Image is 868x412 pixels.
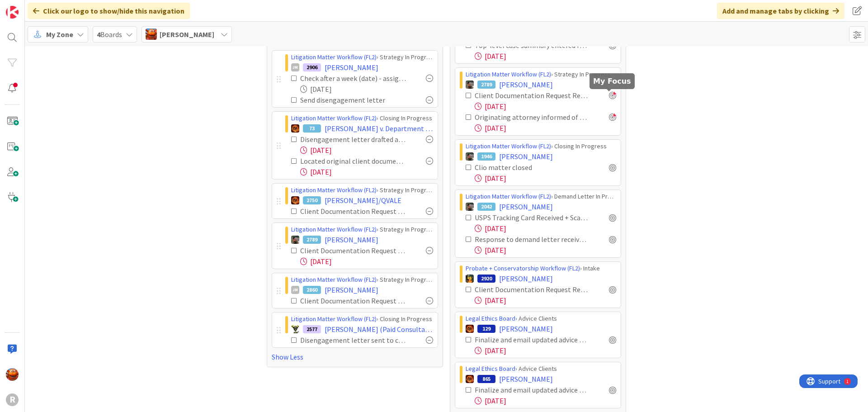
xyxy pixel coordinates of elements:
[466,142,616,151] div: › Closing In Progress
[325,195,401,206] span: [PERSON_NAME]/QVALE
[499,201,553,212] span: [PERSON_NAME]
[475,212,589,223] div: USPS Tracking Card Received + Scanned to File [demand letter]
[499,323,553,334] span: [PERSON_NAME]
[300,95,403,105] div: Send disengagement letter
[303,196,321,204] div: 2750
[475,384,589,395] div: Finalize and email updated advice engagement letter
[97,29,122,40] span: Boards
[466,325,474,333] img: TR
[499,374,553,384] span: [PERSON_NAME]
[499,273,553,284] span: [PERSON_NAME]
[466,192,616,201] div: › Demand Letter In Progress
[466,152,474,161] img: MW
[291,196,299,204] img: TR
[475,295,616,306] div: [DATE]
[475,112,589,123] div: Originating attorney informed of client documents
[466,314,616,323] div: › Advice Clients
[47,4,49,11] div: 1
[475,101,616,112] div: [DATE]
[160,29,214,40] span: [PERSON_NAME]
[303,236,321,244] div: 2789
[303,325,321,333] div: 2577
[300,245,406,256] div: Client Documentation Request Returned by Client + curated to Original Client Docs folder
[475,334,589,345] div: Finalize and email updated advice engagement letter
[466,264,580,272] a: Probate + Conservatorship Workflow (FL2)
[466,142,551,150] a: Litigation Matter Workflow (FL2)
[475,123,616,133] div: [DATE]
[477,325,495,333] div: 129
[477,375,495,383] div: 865
[291,63,299,71] div: JM
[475,234,589,245] div: Response to demand letter received from OP / OC and saved to file
[291,275,433,284] div: › Strategy In Progress
[717,3,844,19] div: Add and manage tabs by clicking
[466,70,616,79] div: › Strategy In Progress
[300,295,406,306] div: Client Documentation Request Returned by Client + curated to Original Client Docs folder
[291,185,433,195] div: › Strategy In Progress
[300,156,406,166] div: Located original client documents if necessary & coordinated delivery with client
[303,286,321,294] div: 2860
[303,63,321,71] div: 2906
[46,29,73,40] span: My Zone
[475,245,616,256] div: [DATE]
[593,77,631,85] h5: My Focus
[475,90,589,101] div: Client Documentation Request Returned by Client + curated to Original Client Docs folder
[291,114,377,122] a: Litigation Matter Workflow (FL2)
[466,203,474,211] img: MW
[466,364,616,374] div: › Advice Clients
[291,53,377,61] a: Litigation Matter Workflow (FL2)
[477,203,495,211] div: 2042
[325,324,433,335] span: [PERSON_NAME] (Paid Consultation)
[477,152,495,161] div: 1946
[325,123,433,134] span: [PERSON_NAME] v. Department of Human Services
[466,81,474,89] img: MW
[6,368,19,381] img: KA
[477,81,495,89] div: 2789
[19,1,41,12] span: Support
[291,236,299,244] img: MW
[300,166,433,177] div: [DATE]
[300,145,433,156] div: [DATE]
[291,114,433,123] div: › Closing In Progress
[475,395,616,406] div: [DATE]
[300,73,406,84] div: Check after a week (date) - assign tasks if signed ➡️ If not, send non-engagement follow-up email
[466,365,515,373] a: Legal Ethics Board
[300,335,406,346] div: Disengagement letter sent to client & PDF saved in client file
[291,314,433,324] div: › Closing In Progress
[325,284,378,295] span: [PERSON_NAME]
[291,225,377,233] a: Litigation Matter Workflow (FL2)
[499,79,553,90] span: [PERSON_NAME]
[499,151,553,162] span: [PERSON_NAME]
[300,206,406,217] div: Client Documentation Request Returned by Client + curated to Original Client Docs folder
[475,162,567,173] div: Clio matter closed
[291,52,433,62] div: › Strategy In Progress
[475,173,616,184] div: [DATE]
[303,124,321,133] div: 73
[466,264,616,273] div: › Intake
[28,3,190,19] div: Click our logo to show/hide this navigation
[291,186,377,194] a: Litigation Matter Workflow (FL2)
[475,284,589,295] div: Client Documentation Request Returned by Client + curated to Original Client Docs folder ➡️ infor...
[291,225,433,234] div: › Strategy In Progress
[291,275,377,284] a: Litigation Matter Workflow (FL2)
[146,28,157,40] img: KA
[475,345,616,356] div: [DATE]
[300,256,433,267] div: [DATE]
[466,314,515,322] a: Legal Ethics Board
[475,223,616,234] div: [DATE]
[325,62,378,73] span: [PERSON_NAME]
[6,393,19,406] div: R
[272,351,438,362] a: Show Less
[291,325,299,333] img: NC
[466,192,551,200] a: Litigation Matter Workflow (FL2)
[6,6,19,19] img: Visit kanbanzone.com
[466,275,474,283] img: MR
[466,70,551,78] a: Litigation Matter Workflow (FL2)
[291,315,377,323] a: Litigation Matter Workflow (FL2)
[466,375,474,383] img: TR
[325,234,378,245] span: [PERSON_NAME]
[475,51,616,62] div: [DATE]
[477,275,495,283] div: 2920
[300,134,406,145] div: Disengagement letter drafted and sent for review
[97,30,100,39] b: 4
